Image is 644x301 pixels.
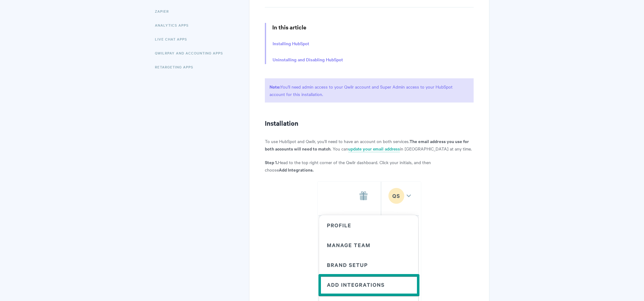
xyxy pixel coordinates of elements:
[273,40,309,47] a: Installing HubSpot
[265,159,278,165] strong: Step 1.
[269,83,280,90] strong: Note:
[265,137,473,152] p: To use HubSpot and Qwilr, you'll need to have an account on both services. . You can in [GEOGRAPH...
[279,166,313,173] strong: Add Integrations.
[155,33,192,45] a: Live Chat Apps
[155,47,228,59] a: QwilrPay and Accounting Apps
[155,19,193,31] a: Analytics Apps
[155,5,173,17] a: Zapier
[348,146,400,152] a: update your email address
[273,56,343,63] a: Uninstalling and Disabling HubSpot
[265,118,473,128] h2: Installation
[265,159,473,173] p: Head to the top right corner of the Qwilr dashboard. Click your initials, and then choose
[155,61,198,73] a: Retargeting Apps
[265,78,473,103] p: You'll need admin access to your Qwilr account and Super Admin access to your HubSpot account for...
[272,23,473,32] h3: In this article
